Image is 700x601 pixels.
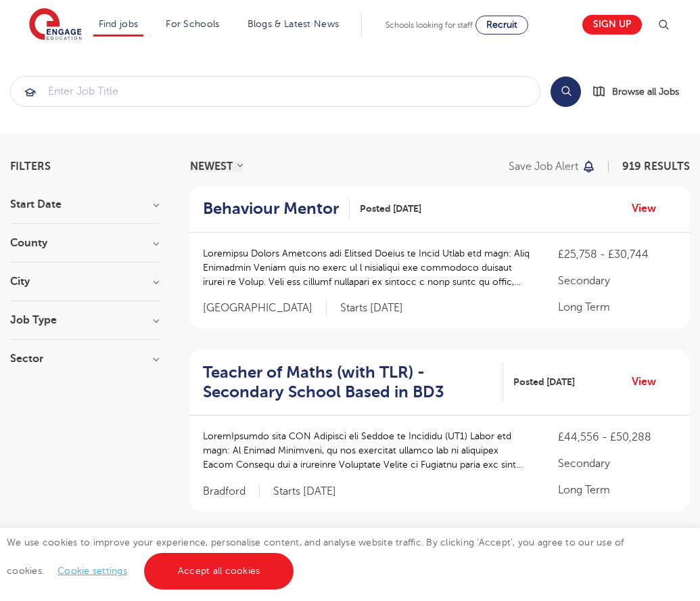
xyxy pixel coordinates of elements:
button: Save job alert [509,161,596,172]
span: [GEOGRAPHIC_DATA] [203,301,327,315]
h3: City [10,276,159,287]
input: Submit [11,76,540,106]
h3: Job Type [10,315,159,326]
a: Sign up [582,15,642,35]
p: Save job alert [509,161,578,172]
p: Secondary [558,455,676,472]
span: We use cookies to improve your experience, personalise content, and analyse website traffic. By c... [7,537,624,576]
h3: County [10,238,159,248]
div: Submit [10,76,540,107]
a: Behaviour Mentor [203,199,350,219]
h3: Start Date [10,199,159,210]
p: Secondary [558,273,676,289]
p: Starts [DATE] [273,485,336,499]
a: Cookie settings [57,566,127,576]
span: Schools looking for staff [386,20,473,30]
p: £44,556 - £50,288 [558,429,676,445]
a: Recruit [475,16,528,35]
p: Starts [DATE] [340,301,403,315]
a: View [632,373,666,391]
span: Bradford [203,485,260,499]
button: Search [551,76,581,107]
h2: Teacher of Maths (with TLR) - Secondary School Based in BD3 [203,363,492,402]
p: Long Term [558,482,676,498]
a: Find jobs [99,19,139,29]
a: Browse all Jobs [592,84,690,99]
a: For Schools [166,19,219,29]
h3: Sector [10,353,159,364]
img: Engage Education [29,8,82,42]
p: Loremipsu Dolors Ametcons adi Elitsed Doeius te Incid Utlab etd magn: Aliq Enimadmin Veniam quis ... [203,246,531,289]
p: LoremIpsumdo sita CON Adipisci eli Seddoe te Incididu (UT1) Labor etd magn: Al Enimad Minimveni, ... [203,429,531,472]
span: 919 RESULTS [622,160,690,173]
h2: Behaviour Mentor [203,199,339,219]
a: Accept all cookies [144,553,294,589]
span: Filters [10,161,51,172]
span: Recruit [486,20,517,30]
p: £25,758 - £30,744 [558,246,676,263]
a: View [632,200,666,217]
span: Posted [DATE] [513,375,575,389]
span: Posted [DATE] [360,202,421,216]
p: Long Term [558,299,676,315]
a: Blogs & Latest News [248,19,340,29]
span: Browse all Jobs [612,84,679,99]
a: Teacher of Maths (with TLR) - Secondary School Based in BD3 [203,363,503,402]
